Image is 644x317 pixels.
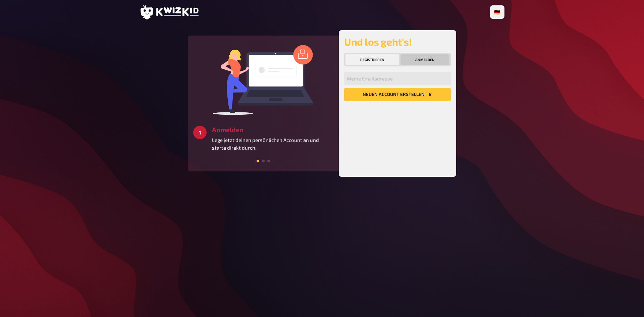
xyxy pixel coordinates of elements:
[344,36,451,48] h2: Und los geht's!
[491,7,503,17] li: 🇩🇪
[213,45,314,115] img: log in
[344,72,451,85] input: Meine Emailadresse
[212,136,333,151] p: Lege jetzt deinen persönlichen Account an und starte direkt durch.
[344,88,451,101] button: Neuen Account Erstellen
[193,126,207,139] div: 1
[345,54,399,65] button: Registrieren
[212,126,333,134] h3: Anmelden
[400,54,449,65] button: Anmelden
